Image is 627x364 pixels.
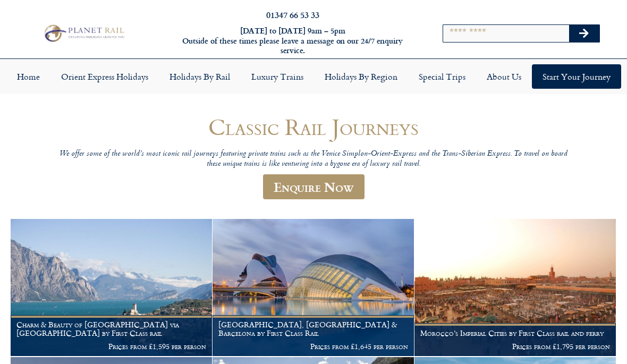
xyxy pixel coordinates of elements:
[11,219,213,357] a: Charm & Beauty of [GEOGRAPHIC_DATA] via [GEOGRAPHIC_DATA] by First Class rail Prices from £1,595 ...
[213,219,414,357] a: [GEOGRAPHIC_DATA], [GEOGRAPHIC_DATA] & Barcelona by First Class Rail Prices from £1,645 per person
[266,9,319,21] a: 01347 66 53 33
[314,64,408,89] a: Holidays by Region
[420,342,610,351] p: Prices from £1,795 per person
[414,219,616,357] a: Morocco’s Imperial Cities by First Class rail and ferry Prices from £1,795 per person
[16,342,206,351] p: Prices from £1,595 per person
[241,64,314,89] a: Luxury Trains
[50,64,159,89] a: Orient Express Holidays
[218,320,408,337] h1: [GEOGRAPHIC_DATA], [GEOGRAPHIC_DATA] & Barcelona by First Class Rail
[41,23,126,44] img: Planet Rail Train Holidays Logo
[263,174,365,199] a: Enquire Now
[6,64,50,89] a: Home
[16,320,206,337] h1: Charm & Beauty of [GEOGRAPHIC_DATA] via [GEOGRAPHIC_DATA] by First Class rail
[420,329,610,337] h1: Morocco’s Imperial Cities by First Class rail and ferry
[159,64,241,89] a: Holidays by Rail
[532,64,621,89] a: Start your Journey
[218,342,408,351] p: Prices from £1,645 per person
[408,64,476,89] a: Special Trips
[58,149,569,169] p: We offer some of the world’s most iconic rail journeys featuring private trains such as the Venic...
[5,64,622,89] nav: Menu
[476,64,532,89] a: About Us
[58,114,569,139] h1: Classic Rail Journeys
[170,26,416,56] h6: [DATE] to [DATE] 9am – 5pm Outside of these times please leave a message on our 24/7 enquiry serv...
[569,25,600,42] button: Search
